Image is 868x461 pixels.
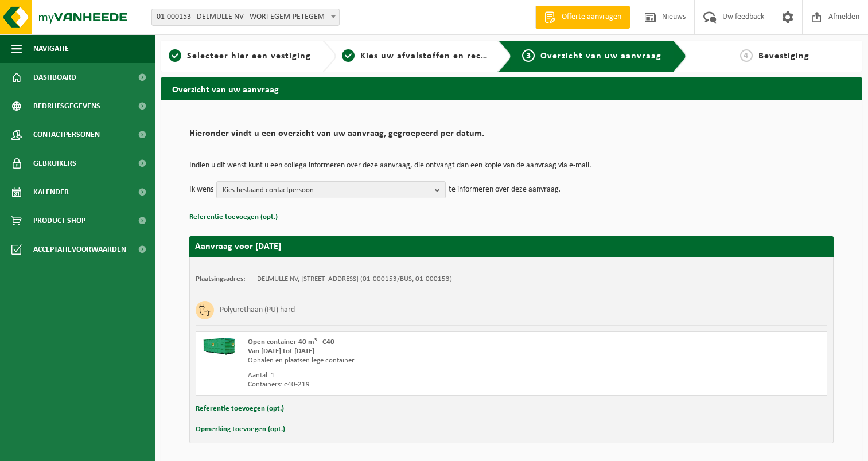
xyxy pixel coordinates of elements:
[257,275,452,284] td: DELMULLE NV, [STREET_ADDRESS] (01-000153/BUS, 01-000153)
[189,181,213,198] p: Ik wens
[223,182,430,199] span: Kies bestaand contactpersoon
[169,49,181,62] span: 1
[202,338,236,355] img: HK-XC-40-GN-00.png
[559,11,624,23] span: Offerte aanvragen
[33,120,100,149] span: Contactpersonen
[33,206,85,235] span: Product Shop
[33,149,76,178] span: Gebruikers
[248,380,558,389] div: Containers: c40-219
[189,210,278,225] button: Referentie toevoegen (opt.)
[33,63,76,92] span: Dashboard
[248,371,558,380] div: Aantal: 1
[248,338,334,346] span: Open container 40 m³ - C40
[342,49,489,63] a: 2Kies uw afvalstoffen en recipiënten
[360,52,518,61] span: Kies uw afvalstoffen en recipiënten
[189,162,834,170] p: Indien u dit wenst kunt u een collega informeren over deze aanvraag, die ontvangt dan een kopie v...
[220,301,295,319] h3: Polyurethaan (PU) hard
[740,49,753,62] span: 4
[535,6,630,29] a: Offerte aanvragen
[152,9,339,25] span: 01-000153 - DELMULLE NV - WORTEGEM-PETEGEM
[187,52,311,61] span: Selecteer hier een vestiging
[189,129,834,144] h2: Hieronder vindt u een overzicht van uw aanvraag, gegroepeerd per datum.
[342,49,355,62] span: 2
[196,422,285,437] button: Opmerking toevoegen (opt.)
[216,181,446,198] button: Kies bestaand contactpersoon
[522,49,535,62] span: 3
[33,178,69,206] span: Kalender
[758,52,809,61] span: Bevestiging
[449,181,561,198] p: te informeren over deze aanvraag.
[151,9,340,26] span: 01-000153 - DELMULLE NV - WORTEGEM-PETEGEM
[540,52,661,61] span: Overzicht van uw aanvraag
[248,347,314,355] strong: Van [DATE] tot [DATE]
[196,275,246,283] strong: Plaatsingsadres:
[33,235,126,264] span: Acceptatievoorwaarden
[196,401,284,416] button: Referentie toevoegen (opt.)
[166,49,313,63] a: 1Selecteer hier een vestiging
[33,92,100,120] span: Bedrijfsgegevens
[195,242,281,251] strong: Aanvraag voor [DATE]
[248,356,558,365] div: Ophalen en plaatsen lege container
[161,77,862,100] h2: Overzicht van uw aanvraag
[33,34,69,63] span: Navigatie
